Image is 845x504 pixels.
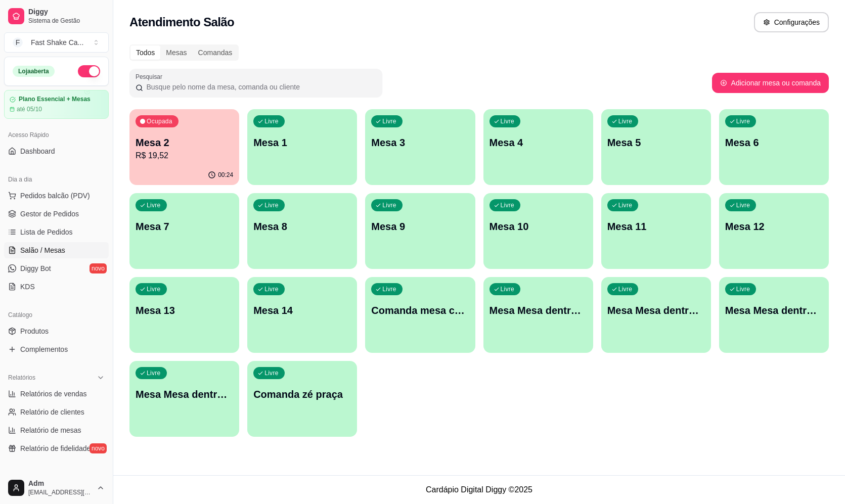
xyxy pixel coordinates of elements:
button: Alterar Status [78,65,100,77]
span: Diggy Bot [20,263,51,273]
a: Lista de Pedidos [4,224,109,240]
span: Sistema de Gestão [28,17,105,25]
span: KDS [20,282,35,292]
p: Livre [501,201,515,209]
span: Dashboard [20,146,55,156]
button: LivreMesa 14 [247,277,357,353]
p: Livre [147,285,161,293]
div: Catálogo [4,307,109,323]
p: Mesa Mesa dentro vermelha [136,387,233,401]
button: LivreMesa 5 [601,109,711,185]
a: KDS [4,279,109,295]
button: LivreMesa 3 [365,109,475,185]
span: Diggy [28,8,105,17]
p: Livre [382,117,396,125]
p: Livre [382,285,396,293]
p: Livre [501,285,515,293]
button: LivreMesa 8 [247,193,357,269]
span: Produtos [20,326,49,336]
a: Produtos [4,323,109,339]
p: Livre [147,369,161,377]
button: LivreMesa 4 [483,109,593,185]
a: Dashboard [4,143,109,159]
p: Livre [736,117,750,125]
span: Gestor de Pedidos [20,209,79,219]
p: Livre [264,201,279,209]
button: LivreMesa Mesa dentro verde [719,277,829,353]
a: Gestor de Pedidos [4,206,109,222]
p: Livre [618,117,633,125]
div: Dia a dia [4,171,109,188]
button: OcupadaMesa 2R$ 19,5200:24 [129,109,239,185]
p: R$ 19,52 [136,150,233,162]
p: Ocupada [147,117,172,125]
button: Pedidos balcão (PDV) [4,188,109,204]
p: Livre [618,201,633,209]
button: Configurações [754,12,829,32]
span: Relatórios [8,374,35,382]
a: Relatório de clientes [4,404,109,420]
p: Mesa 1 [253,135,351,150]
div: Mesas [160,45,192,60]
button: LivreComanda mesa cupim [365,277,475,353]
button: LivreMesa 7 [129,193,239,269]
button: LivreMesa Mesa dentro azul [483,277,593,353]
button: LivreMesa Mesa dentro vermelha [129,361,239,437]
div: Fast Shake Ca ... [31,37,83,48]
button: LivreComanda zé praça [247,361,357,437]
article: Plano Essencial + Mesas [19,96,91,103]
p: Mesa 5 [607,135,705,150]
a: Plano Essencial + Mesasaté 05/10 [4,90,109,119]
button: LivreMesa 11 [601,193,711,269]
a: Diggy Botnovo [4,260,109,277]
button: LivreMesa Mesa dentro laranja [601,277,711,353]
p: Livre [736,285,750,293]
p: Comanda mesa cupim [371,303,469,317]
span: F [13,37,23,48]
p: Livre [264,117,279,125]
button: LivreMesa 12 [719,193,829,269]
button: LivreMesa 9 [365,193,475,269]
label: Pesquisar [136,72,166,81]
div: Gerenciar [4,469,109,485]
p: Mesa 3 [371,135,469,150]
p: Livre [736,201,750,209]
button: LivreMesa 10 [483,193,593,269]
footer: Cardápio Digital Diggy © 2025 [113,475,845,504]
p: Mesa Mesa dentro verde [725,303,823,317]
article: até 05/10 [17,105,42,113]
span: Relatório de mesas [20,425,81,435]
p: Mesa Mesa dentro azul [490,303,587,317]
p: Mesa 12 [725,219,823,234]
button: LivreMesa 13 [129,277,239,353]
p: 00:24 [218,171,233,179]
p: Livre [501,117,515,125]
p: Mesa 11 [607,219,705,234]
button: Select a team [4,32,109,53]
p: Livre [147,201,161,209]
button: Adm[EMAIL_ADDRESS][DOMAIN_NAME] [4,476,109,500]
p: Comanda zé praça [253,387,351,401]
span: Adm [28,479,93,488]
p: Livre [264,369,279,377]
button: LivreMesa 1 [247,109,357,185]
p: Mesa 8 [253,219,351,234]
p: Mesa 13 [136,303,233,317]
div: Loja aberta [13,66,55,77]
button: Adicionar mesa ou comanda [712,73,829,93]
span: [EMAIL_ADDRESS][DOMAIN_NAME] [28,488,93,496]
input: Pesquisar [143,82,376,92]
span: Salão / Mesas [20,245,65,255]
p: Mesa Mesa dentro laranja [607,303,705,317]
span: Lista de Pedidos [20,227,73,237]
p: Mesa 9 [371,219,469,234]
p: Mesa 2 [136,135,233,150]
p: Livre [382,201,396,209]
a: Relatórios de vendas [4,386,109,402]
span: Relatórios de vendas [20,389,87,399]
p: Mesa 14 [253,303,351,317]
p: Mesa 10 [490,219,587,234]
a: Salão / Mesas [4,242,109,258]
p: Livre [264,285,279,293]
p: Livre [618,285,633,293]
